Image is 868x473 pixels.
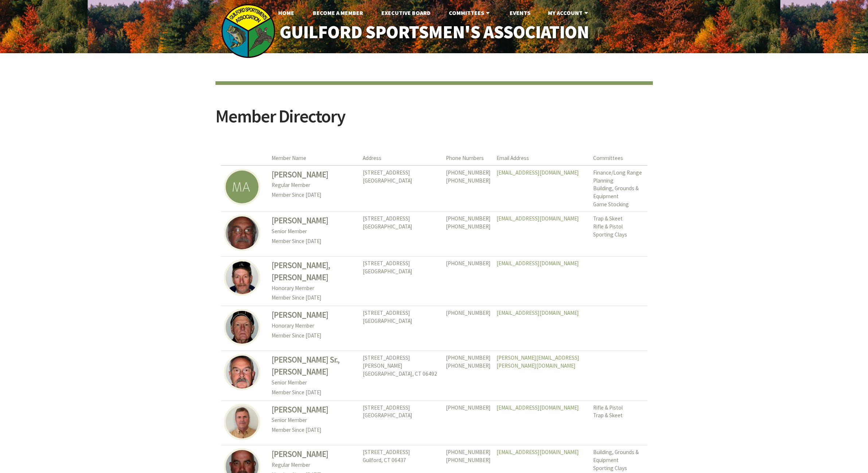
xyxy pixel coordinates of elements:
[497,449,579,456] a: [EMAIL_ADDRESS][DOMAIN_NAME]
[215,107,653,134] h2: Member Directory
[272,331,357,341] p: Member Since [DATE]
[221,4,276,58] img: logo_sm.png
[497,215,579,222] a: [EMAIL_ADDRESS][DOMAIN_NAME]
[443,212,494,257] td: [PHONE_NUMBER] [PHONE_NUMBER]
[360,351,443,400] td: [STREET_ADDRESS][PERSON_NAME] [GEOGRAPHIC_DATA], CT 06492
[360,151,443,165] th: Address
[224,354,260,390] img: Michael Aiello
[272,404,357,416] h3: [PERSON_NAME]
[590,151,647,165] th: Committees
[360,256,443,306] td: [STREET_ADDRESS] [GEOGRAPHIC_DATA]
[224,215,260,251] img: Raymond Adams
[272,259,357,284] h3: [PERSON_NAME], [PERSON_NAME]
[224,309,260,345] img: Lary Ahearn
[497,260,579,267] a: [EMAIL_ADDRESS][DOMAIN_NAME]
[443,151,494,165] th: Phone Numbers
[497,354,579,369] a: [PERSON_NAME][EMAIL_ADDRESS][PERSON_NAME][DOMAIN_NAME]
[494,151,590,165] th: Email Address
[497,404,579,411] a: [EMAIL_ADDRESS][DOMAIN_NAME]
[272,415,357,425] p: Senior Member
[360,306,443,351] td: [STREET_ADDRESS] [GEOGRAPHIC_DATA]
[272,448,357,460] h3: [PERSON_NAME]
[224,169,260,205] img: Michael Acerbo
[272,284,357,293] p: Honorary Member
[590,212,647,257] td: Trap & Skeet Rifle & Pistol Sporting Clays
[272,190,357,200] p: Member Since [DATE]
[272,378,357,388] p: Senior Member
[272,309,357,321] h3: [PERSON_NAME]
[360,212,443,257] td: [STREET_ADDRESS] [GEOGRAPHIC_DATA]
[443,256,494,306] td: [PHONE_NUMBER]
[360,400,443,445] td: [STREET_ADDRESS] [GEOGRAPHIC_DATA]
[497,309,579,316] a: [EMAIL_ADDRESS][DOMAIN_NAME]
[375,5,436,20] a: Executive Board
[504,5,536,20] a: Events
[224,404,260,440] img: Paul Alberti
[542,5,596,20] a: My Account
[307,5,369,20] a: Become A Member
[272,354,357,378] h3: [PERSON_NAME] Sr., [PERSON_NAME]
[272,388,357,398] p: Member Since [DATE]
[590,165,647,212] td: Finance/Long Range Planning Building, Grounds & Equipment Game Stocking
[443,351,494,400] td: [PHONE_NUMBER] [PHONE_NUMBER]
[272,227,357,236] p: Senior Member
[443,306,494,351] td: [PHONE_NUMBER]
[272,321,357,331] p: Honorary Member
[272,169,357,181] h3: [PERSON_NAME]
[272,460,357,470] p: Regular Member
[443,5,497,20] a: Committees
[272,5,300,20] a: Home
[272,293,357,303] p: Member Since [DATE]
[272,180,357,190] p: Regular Member
[497,169,579,176] a: [EMAIL_ADDRESS][DOMAIN_NAME]
[264,17,604,48] a: Guilford Sportsmen's Association
[360,165,443,212] td: [STREET_ADDRESS] [GEOGRAPHIC_DATA]
[224,259,260,296] img: Eugene Ahearn
[272,236,357,246] p: Member Since [DATE]
[443,165,494,212] td: [PHONE_NUMBER] [PHONE_NUMBER]
[269,151,360,165] th: Member Name
[272,215,357,227] h3: [PERSON_NAME]
[272,425,357,435] p: Member Since [DATE]
[590,400,647,445] td: Rifle & Pistol Trap & Skeet
[443,400,494,445] td: [PHONE_NUMBER]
